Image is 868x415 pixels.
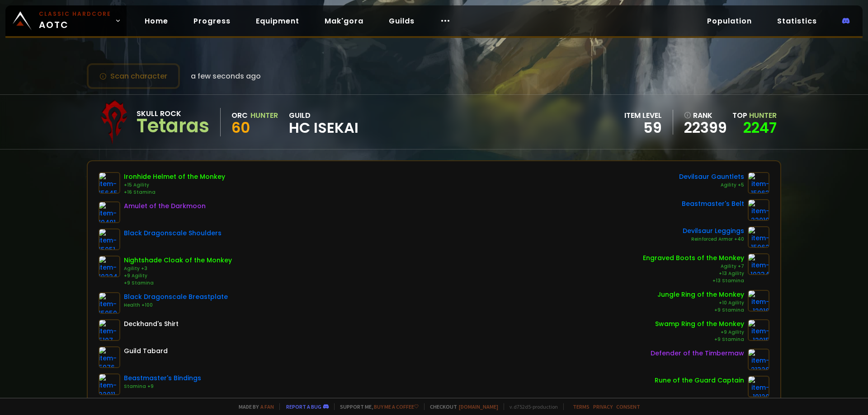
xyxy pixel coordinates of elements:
[748,226,769,248] img: item-15062
[459,403,498,410] a: [DOMAIN_NAME]
[616,403,640,410] a: Consent
[749,110,777,121] span: Hunter
[334,403,419,410] span: Support me,
[137,119,209,133] div: Tetaras
[124,373,201,383] div: Beastmaster's Bindings
[124,319,179,329] div: Deckhand's Shirt
[743,117,777,138] a: 2247
[374,403,419,410] a: Buy me a coffee
[655,319,744,329] div: Swamp Ring of the Monkey
[748,253,769,275] img: item-10234
[124,189,225,196] div: +16 Stamina
[643,277,744,284] div: +13 Stamina
[679,172,744,182] div: Devilsaur Gauntlets
[124,302,228,309] div: Health +100
[260,403,274,410] a: a fan
[655,329,744,336] div: +9 Agility
[99,292,120,314] img: item-15050
[124,265,232,272] div: Agility +3
[286,403,321,410] a: Report a bug
[99,172,120,194] img: item-15645
[87,63,180,89] button: Scan character
[137,108,209,119] div: Skull Rock
[231,110,248,121] div: Orc
[770,12,824,30] a: Statistics
[124,346,168,356] div: Guild Tabard
[593,403,613,410] a: Privacy
[748,172,769,194] img: item-15063
[624,121,662,135] div: 59
[700,12,759,30] a: Population
[124,182,225,189] div: +15 Agility
[99,346,120,368] img: item-5976
[657,307,744,314] div: +9 Stamina
[643,263,744,270] div: Agility +7
[684,121,727,135] a: 22399
[382,12,422,30] a: Guilds
[231,117,250,138] span: 60
[124,280,232,287] div: +9 Stamina
[124,292,228,302] div: Black Dragonscale Breastplate
[289,121,359,135] span: HC Isekai
[643,253,744,263] div: Engraved Boots of the Monkey
[186,12,238,30] a: Progress
[317,12,371,30] a: Mak'gora
[99,319,120,341] img: item-5107
[624,110,662,121] div: item level
[573,403,590,410] a: Terms
[124,228,222,238] div: Black Dragonscale Shoulders
[191,70,261,82] span: a few seconds ago
[137,12,175,30] a: Home
[39,10,111,18] small: Classic Hardcore
[124,201,206,211] div: Amulet of the Darkmoon
[748,290,769,312] img: item-12016
[748,319,769,341] img: item-12015
[39,10,111,32] span: AOTC
[504,403,558,410] span: v. d752d5 - production
[683,236,744,243] div: Reinforced Armor +40
[682,199,744,209] div: Beastmaster's Belt
[683,226,744,236] div: Devilsaur Leggings
[657,299,744,307] div: +10 Agility
[655,376,744,385] div: Rune of the Guard Captain
[124,383,201,390] div: Stamina +9
[643,270,744,277] div: +13 Agility
[99,201,120,223] img: item-19491
[124,172,225,182] div: Ironhide Helmet of the Monkey
[651,349,744,358] div: Defender of the Timbermaw
[99,228,120,250] img: item-15051
[657,290,744,299] div: Jungle Ring of the Monkey
[99,256,120,277] img: item-10224
[233,403,274,410] span: Made by
[124,256,232,265] div: Nightshade Cloak of the Monkey
[249,12,307,30] a: Equipment
[748,199,769,221] img: item-22010
[748,349,769,370] img: item-21326
[732,110,777,121] div: Top
[748,376,769,397] img: item-19120
[250,110,278,121] div: Hunter
[289,110,359,135] div: guild
[424,403,498,410] span: Checkout
[5,5,127,36] a: Classic HardcoreAOTC
[679,182,744,189] div: Agility +5
[684,110,727,121] div: rank
[124,272,232,280] div: +9 Agility
[99,373,120,395] img: item-22011
[655,336,744,343] div: +9 Stamina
